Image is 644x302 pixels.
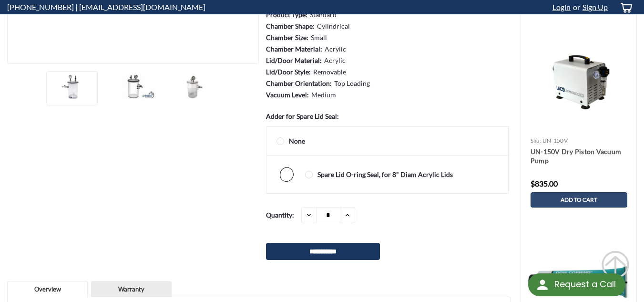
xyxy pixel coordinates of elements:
[601,250,630,279] div: Scroll Back to Top
[110,74,156,100] img: 8" X 12" VC Vacuum Chamber
[266,78,332,88] dt: Chamber Orientation:
[542,137,568,144] span: UN-150V
[561,197,597,203] span: Add to Cart
[276,166,296,183] img: Spare Lid O-ring Seal, for 8" Dia Acrylic Lids
[266,111,503,121] label: Adder for Spare Lid Seal:
[305,169,458,179] label: Spare Lid O-ring Seal, for 8" Diam Acrylic Lids
[535,277,550,292] img: round button
[276,136,498,146] label: None
[601,250,630,279] svg: submit
[531,192,627,208] a: Add to Cart
[266,90,309,100] dt: Vacuum Level:
[310,10,337,20] dd: Standard
[266,207,294,223] label: Quantity:
[92,281,171,298] a: Warranty
[334,78,370,88] dd: Top Loading
[554,273,616,295] div: Request a Call
[49,74,95,100] img: 8" X 12" VC Vacuum Chamber
[324,55,346,65] dd: Acrylic
[266,21,315,31] dt: Chamber Shape:
[531,137,568,144] a: sku: UN-150V
[266,44,322,54] dt: Chamber Material:
[531,179,558,188] span: $835.00
[313,67,346,77] dd: Removable
[571,2,580,11] span: or
[311,90,336,100] dd: Medium
[317,21,350,31] dd: Cylindrical
[528,273,625,296] div: Request a Call
[325,44,346,54] dd: Acrylic
[311,32,327,42] dd: Small
[526,51,632,110] img: UN-150V Dry Piston Vacuum Pump
[266,67,311,77] dt: Lid/Door Style:
[171,74,217,100] img: 8" X 12" VC Vacuum Chamber
[7,281,88,298] a: Overview
[531,137,542,144] span: sku:
[531,147,627,166] a: UN-150V Dry Piston Vacuum Pump
[266,32,308,42] dt: Chamber Size:
[266,55,322,65] dt: Lid/Door Material:
[266,10,307,20] dt: Product Type:
[613,0,637,14] a: cart-preview-dropdown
